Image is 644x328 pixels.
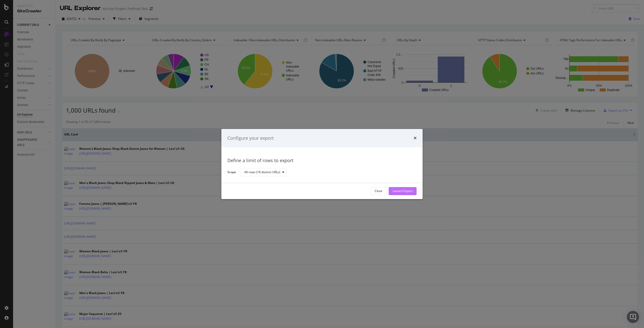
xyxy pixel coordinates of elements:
[370,187,387,195] button: Close
[389,187,417,195] button: Launch Export
[627,311,639,323] div: Open Intercom Messenger
[414,135,417,142] div: times
[393,189,413,193] div: Launch Export
[227,170,236,175] label: Scope
[227,135,274,142] div: Configure your export
[244,171,280,174] div: All rows (1K distinct URLs)
[227,158,417,164] div: Define a limit of rows to export
[240,168,287,176] button: All rows (1K distinct URLs)
[221,129,423,199] div: modal
[375,189,382,193] div: Close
